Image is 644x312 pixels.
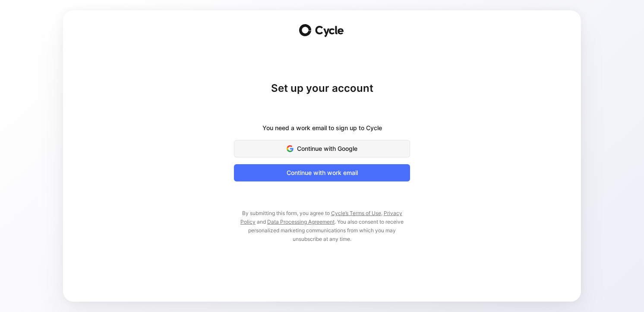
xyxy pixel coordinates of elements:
h1: Set up your account [234,81,410,95]
button: Continue with work email [234,164,410,181]
span: Continue with Google [245,144,399,154]
a: Cycle’s Terms of Use [331,210,381,216]
div: You need a work email to sign up to Cycle [262,123,382,133]
span: Continue with work email [245,168,399,178]
button: Continue with Google [234,140,410,157]
p: By submitting this form, you agree to , and . You also consent to receive personalized marketing ... [234,209,410,243]
a: Data Processing Agreement [267,218,335,225]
